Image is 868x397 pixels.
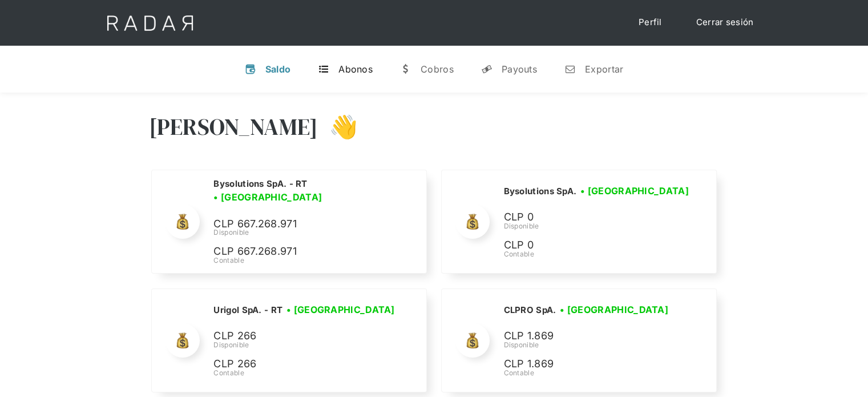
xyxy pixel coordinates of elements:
[213,368,398,378] div: Contable
[503,328,675,344] p: CLP 1.869
[318,113,358,141] h3: 👋
[213,340,398,350] div: Disponible
[213,190,322,204] h3: • [GEOGRAPHIC_DATA]
[213,178,307,190] h2: Bysolutions SpA. - RT
[245,63,256,75] div: v
[149,113,318,141] h3: [PERSON_NAME]
[338,63,373,75] div: Abonos
[265,63,291,75] div: Saldo
[213,216,385,232] p: CLP 667.268.971
[560,303,668,316] h3: • [GEOGRAPHIC_DATA]
[503,221,692,231] div: Disponible
[213,328,385,344] p: CLP 266
[421,63,454,75] div: Cobros
[503,249,692,259] div: Contable
[213,243,385,260] p: CLP 667.268.971
[213,255,412,266] div: Contable
[286,303,395,316] h3: • [GEOGRAPHIC_DATA]
[580,184,689,198] h3: • [GEOGRAPHIC_DATA]
[627,11,673,34] a: Perfil
[685,11,765,34] a: Cerrar sesión
[503,304,556,316] h2: CLPRO SpA.
[503,186,576,197] h2: Bysolutions SpA.
[213,356,385,372] p: CLP 266
[503,209,675,226] p: CLP 0
[564,63,576,75] div: n
[503,237,675,254] p: CLP 0
[503,368,675,378] div: Contable
[481,63,492,75] div: y
[213,227,412,238] div: Disponible
[502,63,537,75] div: Payouts
[503,340,675,350] div: Disponible
[213,304,282,316] h2: Urigol SpA. - RT
[585,63,623,75] div: Exportar
[318,63,329,75] div: t
[400,63,411,75] div: w
[503,356,675,372] p: CLP 1.869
